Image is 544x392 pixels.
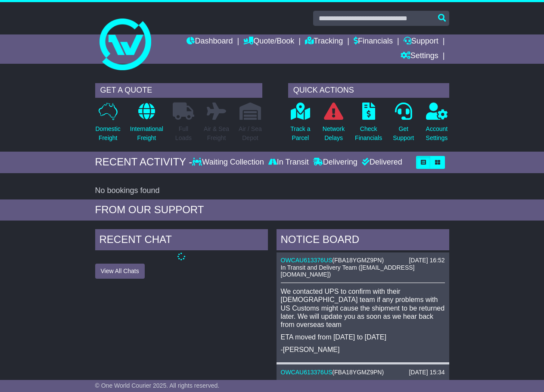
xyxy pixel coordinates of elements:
[204,124,229,143] p: Air & Sea Freight
[277,229,449,252] div: NOTICE BOARD
[355,124,382,143] p: Check Financials
[404,34,438,49] a: Support
[130,102,164,147] a: InternationalFreight
[305,34,343,49] a: Tracking
[96,124,121,143] p: Domestic Freight
[187,34,233,49] a: Dashboard
[281,369,445,376] div: ( )
[426,124,448,143] p: Account Settings
[281,264,415,278] span: In Transit and Delivery Team ([EMAIL_ADDRESS][DOMAIN_NAME])
[290,124,310,143] p: Track a Parcel
[95,382,220,389] span: © One World Courier 2025. All rights reserved.
[281,369,333,376] a: OWCAU613376US
[95,264,145,279] button: View All Chats
[266,158,311,167] div: In Transit
[360,158,402,167] div: Delivered
[281,257,333,264] a: OWCAU613376US
[401,49,438,64] a: Settings
[95,186,449,196] div: No bookings found
[95,204,449,216] div: FROM OUR SUPPORT
[354,102,382,147] a: CheckFinancials
[130,124,163,143] p: International Freight
[281,345,445,354] p: -[PERSON_NAME]
[95,83,262,98] div: GET A QUOTE
[426,102,448,147] a: AccountSettings
[311,158,360,167] div: Delivering
[393,124,414,143] p: Get Support
[239,124,262,143] p: Air / Sea Depot
[392,102,414,147] a: GetSupport
[354,34,393,49] a: Financials
[95,102,121,147] a: DomesticFreight
[95,229,268,252] div: RECENT CHAT
[334,257,382,264] span: FBA18YGMZ9PN
[173,124,194,143] p: Full Loads
[409,257,445,264] div: [DATE] 16:52
[243,34,294,49] a: Quote/Book
[290,102,311,147] a: Track aParcel
[322,102,345,147] a: NetworkDelays
[409,369,445,376] div: [DATE] 15:34
[323,124,345,143] p: Network Delays
[288,83,449,98] div: QUICK ACTIONS
[281,333,445,341] p: ETA moved from [DATE] to [DATE]
[192,158,266,167] div: Waiting Collection
[281,257,445,264] div: ( )
[281,287,445,329] p: We contacted UPS to confirm with their [DEMOGRAPHIC_DATA] team if any problems with US Customs mi...
[334,369,382,376] span: FBA18YGMZ9PN
[95,156,193,168] div: RECENT ACTIVITY -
